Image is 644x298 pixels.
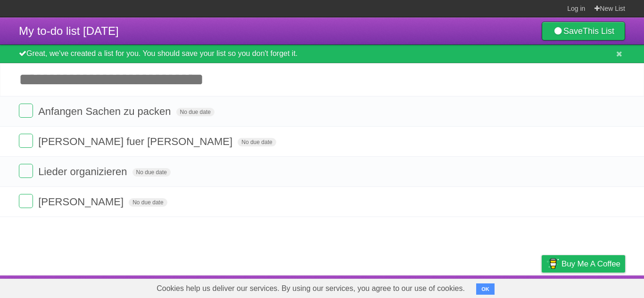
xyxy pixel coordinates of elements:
span: Anfangen Sachen zu packen [38,105,173,117]
span: Buy me a coffee [561,256,620,272]
button: OK [476,283,495,295]
label: Done [19,134,33,148]
a: About [416,278,436,296]
span: [PERSON_NAME] fuer [PERSON_NAME] [38,136,235,147]
span: No due date [238,138,276,146]
span: Cookies help us deliver our services. By using our services, you agree to our use of cookies. [147,279,474,298]
label: Done [19,194,33,208]
a: Buy me a coffee [542,255,625,273]
span: No due date [132,168,171,177]
b: This List [583,26,614,36]
span: My to-do list [DATE] [19,24,119,37]
span: Lieder organizieren [38,166,129,177]
a: Privacy [529,278,554,296]
label: Done [19,104,33,118]
img: Buy me a coffee [546,256,559,272]
span: No due date [176,108,215,116]
span: [PERSON_NAME] [38,196,126,208]
a: Suggest a feature [566,278,625,296]
a: SaveThis List [542,22,625,40]
label: Done [19,164,33,178]
a: Developers [447,278,486,296]
span: No due date [129,198,167,207]
a: Terms [497,278,518,296]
